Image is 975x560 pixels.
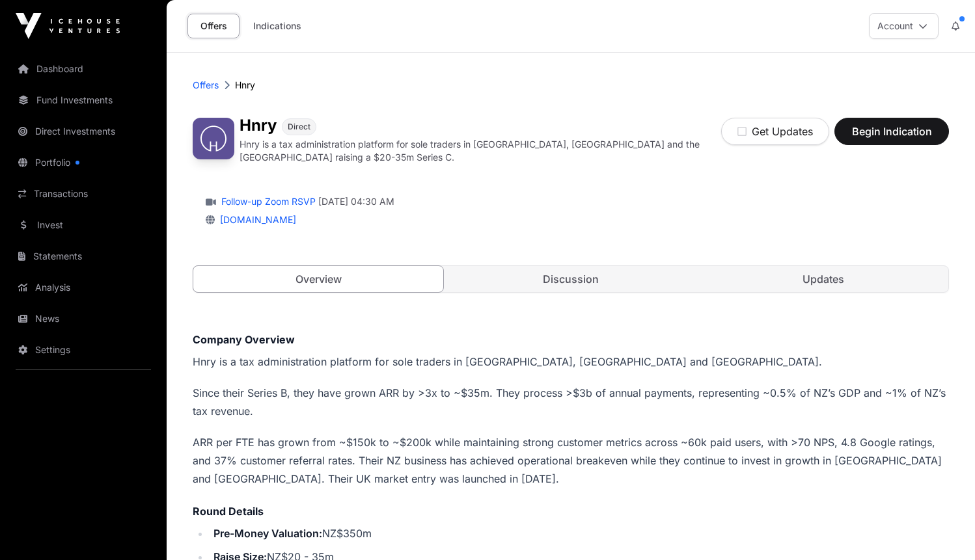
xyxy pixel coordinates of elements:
[10,273,156,302] a: Analysis
[288,122,310,132] span: Direct
[698,266,948,292] a: Updates
[219,195,316,208] a: Follow-up Zoom RSVP
[10,180,156,208] a: Transactions
[16,13,120,39] img: Icehouse Ventures Logo
[187,14,240,38] a: Offers
[193,118,234,159] img: Hnry
[10,211,156,239] a: Invest
[10,304,156,333] a: News
[318,195,394,208] span: [DATE] 04:30 AM
[193,333,295,346] strong: Company Overview
[869,13,939,39] button: Account
[215,214,296,225] a: [DOMAIN_NAME]
[10,55,156,83] a: Dashboard
[193,266,948,292] nav: Tabs
[10,148,156,177] a: Portfolio
[210,524,949,542] li: NZ$350m
[721,118,829,145] button: Get Updates
[235,79,255,92] p: Hnry
[834,118,949,145] button: Begin Indication
[240,118,277,135] h1: Hnry
[851,124,933,139] span: Begin Indication
[10,242,156,271] a: Statements
[213,527,322,540] strong: Pre-Money Valuation:
[193,79,219,92] a: Offers
[834,131,949,144] a: Begin Indication
[10,336,156,364] a: Settings
[245,14,310,38] a: Indications
[193,265,444,293] a: Overview
[10,117,156,146] a: Direct Investments
[193,384,949,420] p: Since their Series B, they have grown ARR by >3x to ~$35m. They process >$3b of annual payments, ...
[446,266,696,292] a: Discussion
[193,353,949,371] p: Hnry is a tax administration platform for sole traders in [GEOGRAPHIC_DATA], [GEOGRAPHIC_DATA] an...
[193,433,949,488] p: ARR per FTE has grown from ~$150k to ~$200k while maintaining strong customer metrics across ~60k...
[10,86,156,114] a: Fund Investments
[193,505,264,518] strong: Round Details
[240,138,721,164] p: Hnry is a tax administration platform for sole traders in [GEOGRAPHIC_DATA], [GEOGRAPHIC_DATA] an...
